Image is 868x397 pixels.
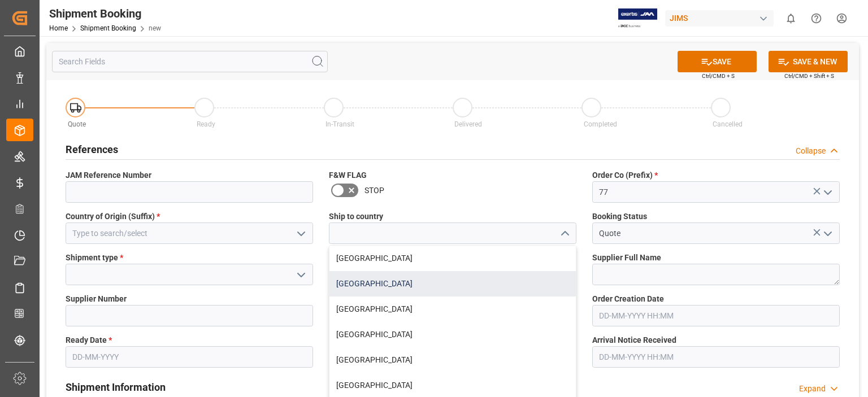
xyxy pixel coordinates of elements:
span: Ready [197,120,215,128]
span: Ready Date [66,334,112,346]
span: Country of Origin (Suffix) [66,211,160,223]
button: open menu [819,225,836,242]
span: Completed [584,120,617,128]
button: close menu [555,225,572,242]
button: Help Center [804,6,829,31]
div: [GEOGRAPHIC_DATA] [329,271,576,296]
div: [GEOGRAPHIC_DATA] [329,246,576,271]
a: Shipment Booking [80,24,136,32]
span: Ctrl/CMD + Shift + S [784,72,834,80]
h2: References [66,142,118,157]
button: SAVE & NEW [769,51,848,72]
span: Supplier Number [66,293,127,305]
button: SAVE [678,51,757,72]
div: Collapse [796,145,826,157]
div: [GEOGRAPHIC_DATA] [329,347,576,373]
input: DD-MM-YYYY HH:MM [592,346,840,368]
input: Search Fields [52,51,328,72]
span: STOP [364,185,384,197]
div: Expand [799,383,826,395]
span: Supplier Full Name [592,252,661,264]
img: Exertis%20JAM%20-%20Email%20Logo.jpg_1722504956.jpg [618,8,657,28]
span: JAM Reference Number [66,169,151,181]
span: Cancelled [713,120,743,128]
input: Type to search/select [66,223,313,244]
span: Ctrl/CMD + S [702,72,735,80]
button: open menu [819,184,836,201]
button: open menu [292,225,309,242]
span: Quote [68,120,86,128]
span: Booking Status [592,211,647,223]
a: Home [49,24,68,32]
button: JIMS [665,7,778,29]
button: show 0 new notifications [778,6,804,31]
span: Arrival Notice Received [592,334,676,346]
div: [GEOGRAPHIC_DATA] [329,296,576,322]
span: Delivered [454,120,482,128]
span: Order Co (Prefix) [592,169,658,181]
span: F&W FLAG [329,169,367,181]
span: Shipment type [66,252,123,264]
div: Shipment Booking [49,5,161,22]
span: Order Creation Date [592,293,664,305]
span: Ship to country [329,211,383,223]
input: DD-MM-YYYY HH:MM [592,305,840,326]
input: DD-MM-YYYY [66,346,313,368]
span: In-Transit [325,120,354,128]
h2: Shipment Information [66,379,166,395]
div: JIMS [665,10,774,27]
button: open menu [292,266,309,283]
div: [GEOGRAPHIC_DATA] [329,322,576,347]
